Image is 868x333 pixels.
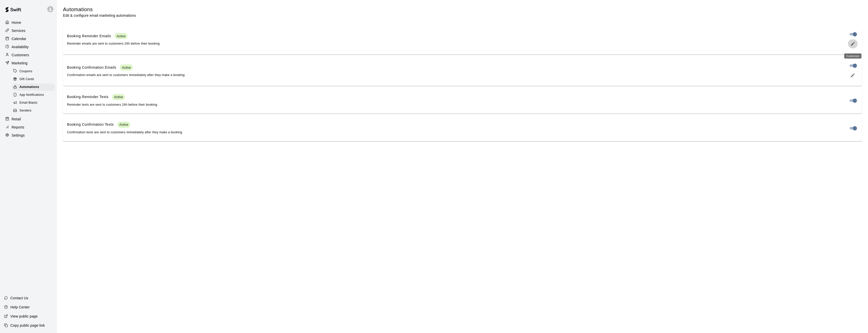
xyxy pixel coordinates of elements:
a: Marketing [4,59,53,67]
a: Automations [12,83,57,91]
span: Confirmation emails are sent to customers immediately after they make a booking [67,73,185,77]
div: Gift Cards [12,76,55,83]
span: Active [112,95,125,99]
a: Customers [4,51,53,59]
p: Booking Confirmation Texts [67,122,114,127]
div: App Notifications [12,91,55,99]
p: Edit & configure email marketing automations [63,13,136,18]
a: Email Blasts [12,99,57,107]
span: Automations [19,85,39,90]
button: edit [848,39,858,48]
p: Calendar [12,36,26,41]
p: Reports [12,125,24,130]
p: Settings [12,133,25,138]
p: Booking Reminder Texts [67,94,108,100]
a: Calendar [4,35,53,43]
a: Retail [4,115,53,123]
span: Senders [19,108,32,113]
div: Senders [12,107,55,114]
div: Email Blasts [12,99,55,106]
a: App Notifications [12,91,57,99]
p: Help Center [10,305,30,310]
p: Marketing [12,61,28,66]
a: Availability [4,43,53,51]
span: Gift Cards [19,77,34,82]
p: Services [12,28,26,33]
h5: Automations [63,6,136,13]
p: View public page [10,314,38,319]
div: Coupons [12,68,55,75]
a: Coupons [12,67,57,75]
p: Customers [12,52,29,58]
a: Senders [12,107,57,115]
p: Booking Reminder Emails [67,33,111,39]
a: Services [4,27,53,34]
p: Availability [12,44,29,49]
p: Retail [12,117,21,122]
a: Settings [4,132,53,139]
p: Copy public page link [10,323,45,328]
p: Home [12,20,21,25]
span: Email Blasts [19,100,37,105]
a: Home [4,19,53,26]
a: Gift Cards [12,75,57,83]
p: Booking Confirmation Emails [67,65,116,70]
span: Coupons [19,69,32,74]
p: Contact Us [10,295,28,301]
div: Automations [12,84,55,91]
span: Reminder emails are sent to customers 24h before their booking [67,42,160,45]
span: Reminder texts are sent to customers 24h before their booking [67,103,157,106]
button: edit [848,71,858,80]
span: Confirmation texts are sent to customers immediately after they make a booking [67,131,182,134]
span: Active [117,123,130,126]
span: App Notifications [19,92,44,98]
a: Reports [4,123,53,131]
span: Active [120,66,133,69]
span: Active [115,34,127,38]
div: Customize [844,53,861,59]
